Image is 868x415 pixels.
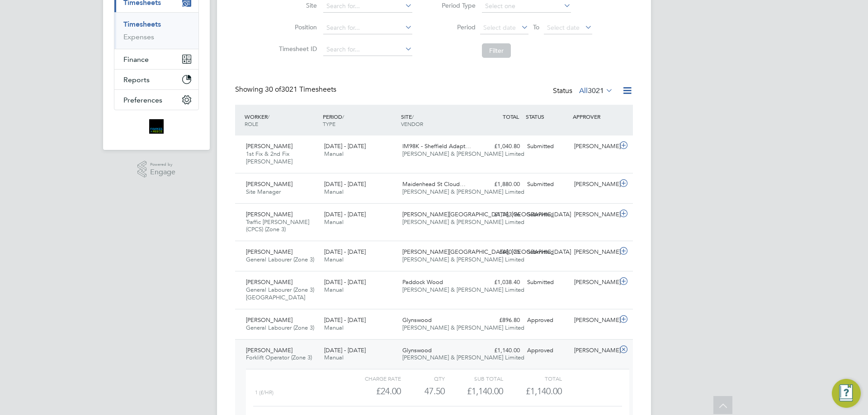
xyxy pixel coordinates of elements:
div: £1,038.40 [476,275,524,290]
div: £1,880.00 [476,177,524,192]
span: 3021 Timesheets [265,85,336,94]
span: ROLE [245,120,258,127]
span: Manual [324,354,344,361]
span: Manual [324,286,344,294]
label: Site [276,1,317,9]
span: Manual [324,188,344,196]
span: Manual [324,150,344,158]
span: To [530,21,542,33]
span: [PERSON_NAME] [246,180,292,188]
div: Submitted [524,177,571,192]
span: Maidenhead St Cloud… [402,180,466,188]
div: SITE [399,108,477,132]
div: £1,183.96 [476,207,524,222]
span: [PERSON_NAME] & [PERSON_NAME] Limited [402,256,524,263]
div: [PERSON_NAME] [571,343,618,358]
span: [PERSON_NAME] & [PERSON_NAME] Limited [402,188,524,196]
div: £24.00 [343,384,401,399]
span: [PERSON_NAME] & [PERSON_NAME] Limited [402,286,524,294]
span: [PERSON_NAME] [246,142,292,150]
div: Submitted [524,275,571,290]
span: TYPE [323,120,335,127]
span: Traffic [PERSON_NAME] (CPCS) (Zone 3) [246,218,309,233]
span: [DATE] - [DATE] [324,278,366,286]
span: Select date [547,23,580,32]
div: £680.75 [476,245,524,260]
button: Engage Resource Center [832,379,861,408]
span: [DATE] - [DATE] [324,210,366,218]
span: Powered by [150,161,175,168]
span: / [268,113,269,120]
span: Select date [483,23,516,32]
div: Charge rate [343,373,401,384]
div: Approved [524,313,571,328]
div: Sub Total [445,373,503,384]
div: Showing [235,85,338,94]
label: Position [276,23,317,31]
span: General Labourer (Zone 3) [246,324,314,331]
div: Submitted [524,139,571,154]
div: [PERSON_NAME] [571,313,618,328]
div: WORKER [242,108,321,132]
div: [PERSON_NAME] [571,139,618,154]
div: Timesheets [114,12,198,49]
a: Expenses [123,33,154,41]
div: £1,140.00 [445,384,503,399]
span: [PERSON_NAME] [246,346,292,354]
span: [DATE] - [DATE] [324,248,366,256]
span: Site Manager [246,188,281,196]
div: 47.50 [401,384,445,399]
button: Preferences [114,90,198,110]
span: VENDOR [401,120,423,127]
span: TOTAL [503,113,519,120]
div: Total [503,373,561,384]
span: [PERSON_NAME][GEOGRAPHIC_DATA], [GEOGRAPHIC_DATA] [402,248,571,256]
span: Reports [123,75,150,84]
span: £1,140.00 [526,386,562,396]
span: [PERSON_NAME] & [PERSON_NAME] Limited [402,354,524,361]
div: £1,140.00 [476,343,524,358]
span: [DATE] - [DATE] [324,142,366,150]
span: IM98K - Sheffield Adapt… [402,142,471,150]
span: Manual [324,218,344,226]
span: Finance [123,55,149,64]
div: STATUS [524,108,571,125]
span: Preferences [123,96,162,104]
span: 1st Fix & 2nd Fix [PERSON_NAME] [246,150,292,165]
span: [DATE] - [DATE] [324,346,366,354]
span: / [342,113,344,120]
div: £1,040.80 [476,139,524,154]
label: Period [435,23,476,31]
div: [PERSON_NAME] [571,207,618,222]
div: Approved [524,343,571,358]
span: Glynswood [402,346,432,354]
span: General Labourer (Zone 3) [GEOGRAPHIC_DATA] [246,286,314,301]
span: [PERSON_NAME] & [PERSON_NAME] Limited [402,324,524,331]
input: Search for... [323,43,412,56]
span: [PERSON_NAME] & [PERSON_NAME] Limited [402,150,524,158]
span: Manual [324,324,344,331]
label: Timesheet ID [276,45,317,53]
span: 1 (£/HR) [255,389,274,396]
span: [DATE] - [DATE] [324,180,366,188]
button: Reports [114,70,198,89]
button: Filter [482,43,511,58]
div: £896.80 [476,313,524,328]
span: Paddock Wood [402,278,443,286]
span: [PERSON_NAME] [246,248,292,256]
div: QTY [401,373,445,384]
div: Status [553,85,615,98]
span: 3021 [588,86,604,95]
span: [PERSON_NAME] [246,278,292,286]
a: Go to home page [114,119,199,134]
label: Period Type [435,1,476,9]
span: Forklift Operator (Zone 3) [246,354,312,361]
span: [PERSON_NAME] [246,316,292,324]
input: Search for... [323,22,412,34]
a: Powered byEngage [137,161,176,178]
div: PERIOD [321,108,399,132]
label: All [579,86,613,95]
span: Engage [150,168,175,176]
div: APPROVER [571,108,618,125]
div: Submitted [524,245,571,260]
